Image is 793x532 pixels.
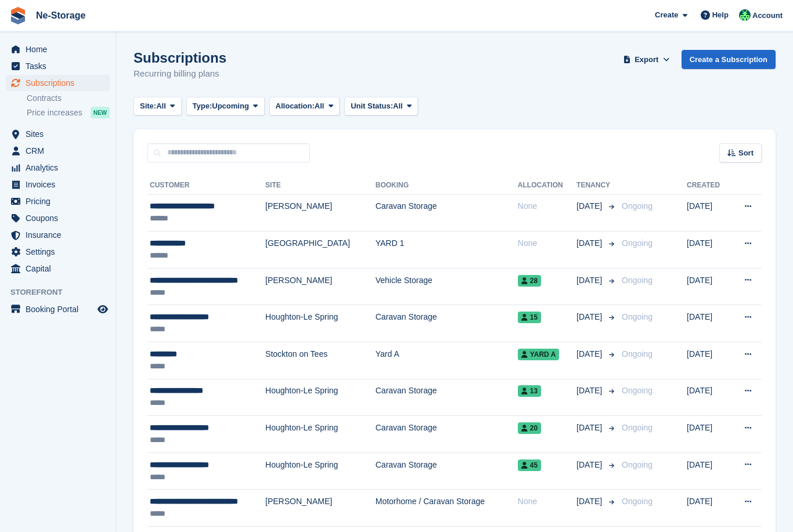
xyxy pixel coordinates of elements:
[315,100,325,112] span: All
[6,244,110,260] a: menu
[576,385,604,397] span: [DATE]
[6,58,110,74] a: menu
[752,10,783,21] span: Account
[687,490,730,527] td: [DATE]
[518,312,541,323] span: 15
[26,75,95,91] span: Subscriptions
[687,176,730,195] th: Created
[269,97,340,116] button: Allocation: All
[576,348,604,360] span: [DATE]
[134,97,182,116] button: Site: All
[376,194,518,231] td: Caravan Storage
[376,305,518,342] td: Caravan Storage
[687,231,730,269] td: [DATE]
[576,237,604,249] span: [DATE]
[140,100,156,112] span: Site:
[212,100,249,112] span: Upcoming
[518,459,541,471] span: 45
[27,106,110,119] a: Price increases NEW
[518,275,541,287] span: 28
[687,342,730,379] td: [DATE]
[518,422,541,434] span: 20
[26,126,95,142] span: Sites
[376,490,518,527] td: Motorhome / Caravan Storage
[134,67,226,81] p: Recurring billing plans
[27,93,110,104] a: Contracts
[518,385,541,397] span: 13
[6,193,110,209] a: menu
[96,302,110,316] a: Preview store
[6,75,110,91] a: menu
[376,268,518,305] td: Vehicle Storage
[134,50,226,66] h1: Subscriptions
[26,301,95,317] span: Booking Portal
[276,100,315,112] span: Allocation:
[712,9,729,21] span: Help
[9,7,27,24] img: stora-icon-8386f47178a22dfd0bd8f6a31ec36ba5ce8667c1dd55bd0f319d3a0aa187defe.svg
[576,459,604,471] span: [DATE]
[26,160,95,176] span: Analytics
[393,100,403,112] span: All
[687,268,730,305] td: [DATE]
[147,176,265,195] th: Customer
[265,176,376,195] th: Site
[622,312,653,321] span: Ongoing
[739,9,751,21] img: Jay Johal
[576,200,604,212] span: [DATE]
[622,349,653,359] span: Ongoing
[26,143,95,159] span: CRM
[26,58,95,74] span: Tasks
[26,41,95,57] span: Home
[622,201,653,211] span: Ongoing
[655,9,678,21] span: Create
[376,342,518,379] td: Yard A
[265,342,376,379] td: Stockton on Tees
[6,227,110,243] a: menu
[376,231,518,269] td: YARD 1
[27,107,82,118] span: Price increases
[193,100,212,112] span: Type:
[518,349,559,360] span: Yard A
[518,237,576,249] div: None
[156,100,166,112] span: All
[26,193,95,209] span: Pricing
[10,287,116,298] span: Storefront
[6,260,110,277] a: menu
[635,54,658,66] span: Export
[26,260,95,277] span: Capital
[622,460,653,469] span: Ongoing
[265,453,376,490] td: Houghton-Le Spring
[622,386,653,395] span: Ongoing
[518,200,576,212] div: None
[376,416,518,453] td: Caravan Storage
[576,422,604,434] span: [DATE]
[344,97,418,116] button: Unit Status: All
[26,176,95,193] span: Invoices
[91,107,110,118] div: NEW
[687,379,730,416] td: [DATE]
[687,416,730,453] td: [DATE]
[576,274,604,287] span: [DATE]
[6,210,110,226] a: menu
[6,301,110,317] a: menu
[682,50,776,69] a: Create a Subscription
[622,423,653,432] span: Ongoing
[518,176,576,195] th: Allocation
[6,126,110,142] a: menu
[265,268,376,305] td: [PERSON_NAME]
[621,50,672,69] button: Export
[26,227,95,243] span: Insurance
[6,176,110,193] a: menu
[26,210,95,226] span: Coupons
[376,176,518,195] th: Booking
[576,311,604,323] span: [DATE]
[6,41,110,57] a: menu
[518,495,576,508] div: None
[687,305,730,342] td: [DATE]
[376,453,518,490] td: Caravan Storage
[265,231,376,269] td: [GEOGRAPHIC_DATA]
[687,453,730,490] td: [DATE]
[622,238,653,248] span: Ongoing
[376,379,518,416] td: Caravan Storage
[31,6,90,25] a: Ne-Storage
